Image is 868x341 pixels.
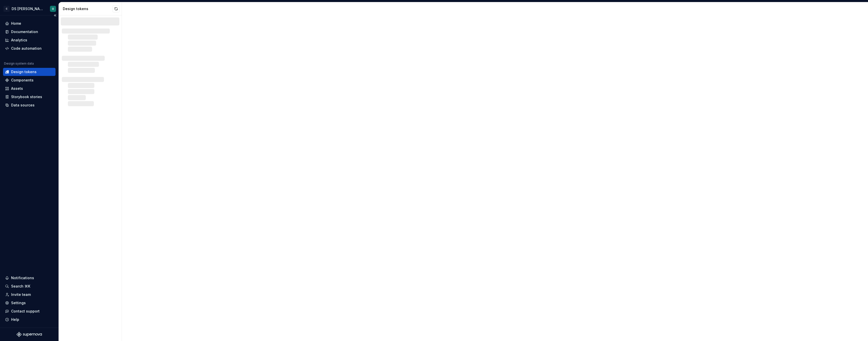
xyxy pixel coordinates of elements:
div: Settings [11,300,26,305]
button: Help [3,316,56,324]
button: CDS [PERSON_NAME]O [1,3,58,14]
a: Analytics [3,36,56,44]
div: Design system data [4,62,34,66]
div: Home [11,21,21,26]
div: Documentation [11,29,38,34]
div: Design tokens [63,6,113,11]
a: Home [3,19,56,27]
button: Collapse sidebar [51,12,59,19]
div: Storybook stories [11,94,42,99]
a: Settings [3,299,56,307]
div: Contact support [11,309,40,314]
div: Design tokens [11,69,37,74]
a: Assets [3,84,56,93]
a: Storybook stories [3,93,56,101]
a: Components [3,76,56,84]
a: Design tokens [3,68,56,76]
div: Notifications [11,275,34,280]
div: Components [11,78,34,83]
div: Assets [11,86,23,91]
a: Data sources [3,101,56,109]
button: Contact support [3,307,56,315]
div: Help [11,317,19,322]
a: Invite team [3,291,56,299]
div: Data sources [11,103,35,108]
a: Documentation [3,28,56,36]
div: Search ⌘K [11,284,30,289]
div: DS [PERSON_NAME] [12,6,44,11]
div: O [52,7,54,11]
div: C [4,6,10,12]
div: Invite team [11,292,31,297]
a: Code automation [3,44,56,52]
button: Search ⌘K [3,282,56,290]
button: Notifications [3,274,56,282]
div: Analytics [11,38,27,43]
div: Code automation [11,46,42,51]
svg: Supernova Logo [17,332,42,337]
